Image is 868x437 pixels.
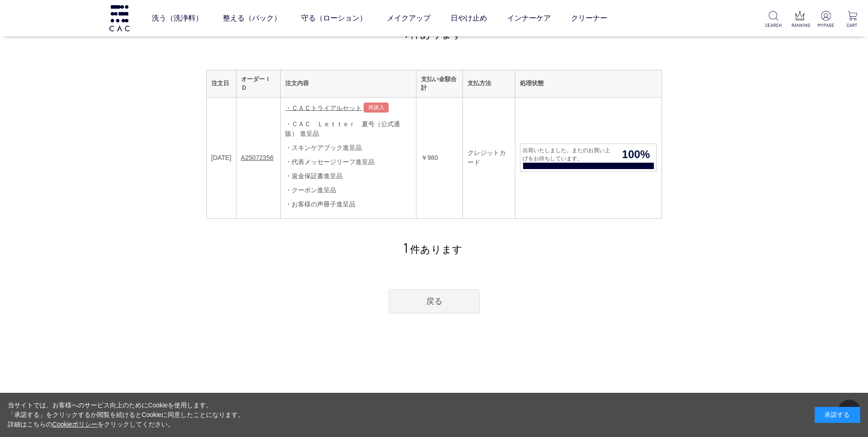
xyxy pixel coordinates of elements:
a: Cookieポリシー [52,421,98,428]
td: クレジットカード [463,97,515,218]
span: 出荷いたしました。またのお買い上げをお待ちしています。 [520,146,616,163]
a: 再購入 [364,103,389,113]
th: オーダーＩＤ [236,70,281,97]
div: ・返金保証書進呈品 [285,171,411,181]
span: 1 [403,239,408,256]
a: 守る（ローション） [301,5,367,31]
a: RANKING [791,11,808,29]
div: ・お客様の声冊子進呈品 [285,200,411,209]
a: 戻る [389,289,480,314]
a: 整える（パック） [223,5,281,31]
span: 件あります [403,244,463,255]
a: クリーナー [571,5,607,31]
a: CART [844,11,861,29]
th: 注文内容 [281,70,416,97]
th: 注文日 [206,70,236,97]
p: MYPAGE [817,22,834,29]
a: A25072356 [241,154,274,161]
p: CART [844,22,861,29]
a: MYPAGE [817,11,834,29]
img: logo [108,5,131,31]
p: SEARCH [765,22,782,29]
div: 承諾する [815,407,860,423]
a: 出荷いたしました。またのお買い上げをお待ちしています。 100% [520,144,657,172]
a: インナーケア [507,5,551,31]
p: RANKING [791,22,808,29]
a: SEARCH [765,11,782,29]
div: ・代表メッセージリーフ進呈品 [285,157,411,167]
a: ・ＣＡＣトライアルセット [285,104,362,111]
span: 100% [616,146,656,163]
a: 日やけ止め [451,5,487,31]
div: ・ＣＡＣ Ｌｅｔｔｅｒ 夏号（公式通販） 進呈品 [285,119,411,139]
a: メイクアップ [387,5,431,31]
div: ・クーポン進呈品 [285,185,411,195]
th: 支払方法 [463,70,515,97]
td: [DATE] [206,97,236,218]
a: 洗う（洗浄料） [152,5,203,31]
div: ・スキンケアブック進呈品 [285,143,411,153]
div: 当サイトでは、お客様へのサービス向上のためにCookieを使用します。 「承諾する」をクリックするか閲覧を続けるとCookieに同意したことになります。 詳細はこちらの をクリックしてください。 [8,401,245,429]
th: 処理状態 [515,70,662,97]
th: 支払い金額合計 [416,70,463,97]
td: ￥980 [416,97,463,218]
